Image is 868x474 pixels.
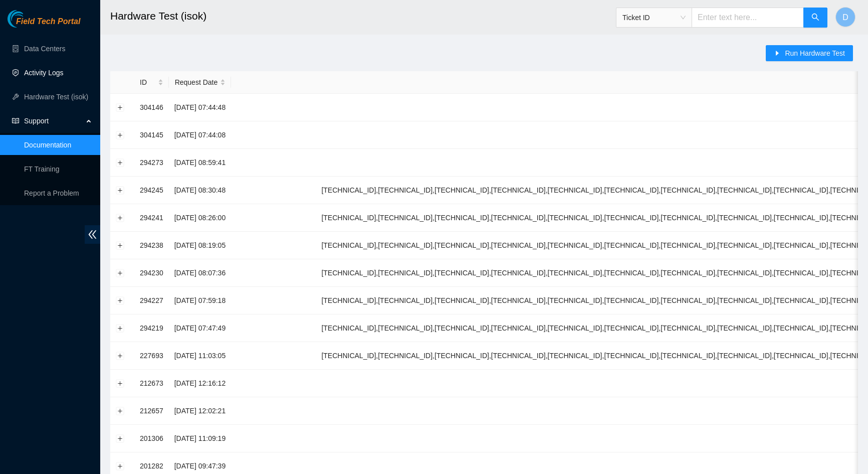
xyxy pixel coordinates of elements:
[134,121,169,149] td: 304145
[169,149,231,177] td: [DATE] 08:59:41
[116,462,124,470] button: Expand row
[169,370,231,397] td: [DATE] 12:16:12
[24,165,60,173] a: FT Training
[169,425,231,452] td: [DATE] 11:09:19
[134,177,169,204] td: 294245
[134,397,169,425] td: 212657
[24,111,83,131] span: Support
[692,8,804,28] input: Enter text here...
[116,131,124,139] button: Expand row
[134,314,169,342] td: 294219
[16,17,80,27] span: Field Tech Portal
[24,183,92,203] p: Report a Problem
[116,352,124,360] button: Expand row
[134,204,169,232] td: 294241
[134,370,169,397] td: 212673
[169,121,231,149] td: [DATE] 07:44:08
[116,407,124,415] button: Expand row
[169,259,231,287] td: [DATE] 08:07:36
[803,8,827,28] button: search
[169,177,231,204] td: [DATE] 08:30:48
[116,186,124,194] button: Expand row
[134,232,169,259] td: 294238
[116,214,124,222] button: Expand row
[169,204,231,232] td: [DATE] 08:26:00
[116,324,124,332] button: Expand row
[134,287,169,314] td: 294227
[169,287,231,314] td: [DATE] 07:59:18
[622,10,686,25] span: Ticket ID
[8,10,51,28] img: Akamai Technologies
[169,94,231,121] td: [DATE] 07:44:48
[811,13,819,23] span: search
[116,241,124,249] button: Expand row
[785,48,845,59] span: Run Hardware Test
[842,11,848,24] span: D
[134,425,169,452] td: 201306
[169,232,231,259] td: [DATE] 08:19:05
[134,149,169,177] td: 294273
[134,94,169,121] td: 304146
[835,7,855,27] button: D
[24,69,64,77] a: Activity Logs
[134,342,169,370] td: 227693
[116,379,124,387] button: Expand row
[24,141,71,149] a: Documentation
[774,50,781,58] span: caret-right
[116,103,124,111] button: Expand row
[12,117,19,124] span: read
[116,296,124,304] button: Expand row
[85,225,100,244] span: double-left
[169,342,231,370] td: [DATE] 11:03:05
[169,397,231,425] td: [DATE] 12:02:21
[169,314,231,342] td: [DATE] 07:47:49
[766,45,853,61] button: caret-rightRun Hardware Test
[8,18,80,31] a: Akamai TechnologiesField Tech Portal
[24,45,65,53] a: Data Centers
[116,269,124,277] button: Expand row
[116,159,124,167] button: Expand row
[24,93,88,101] a: Hardware Test (isok)
[134,259,169,287] td: 294230
[116,434,124,442] button: Expand row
